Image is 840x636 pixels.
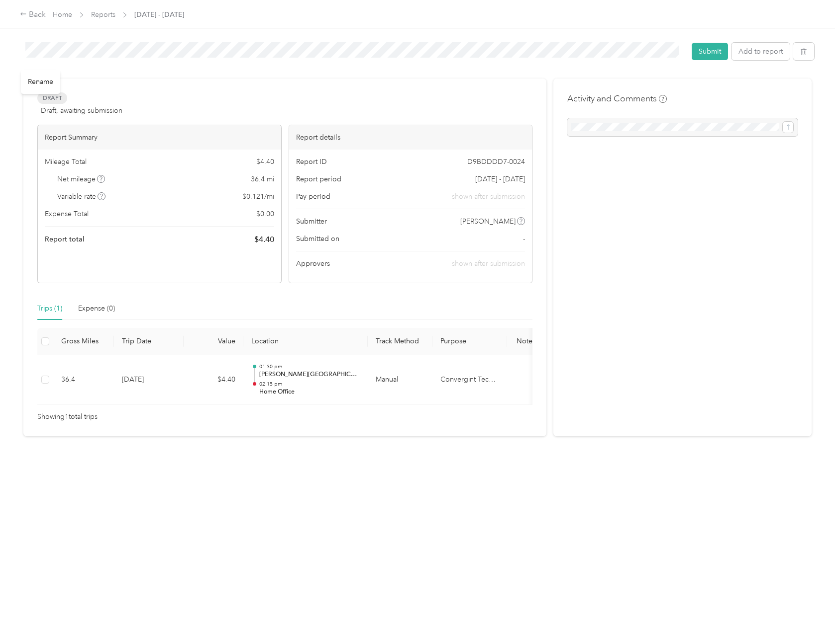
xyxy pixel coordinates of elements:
th: Gross Miles [53,328,114,355]
th: Value [184,328,243,355]
span: shown after submission [452,191,525,202]
span: [PERSON_NAME] [460,216,516,227]
div: Trips (1) [37,303,62,314]
span: $ 4.40 [256,157,274,167]
th: Track Method [368,328,432,355]
span: [DATE] - [DATE] [134,9,184,20]
td: 36.4 [53,355,114,405]
span: Submitted on [296,234,339,244]
h4: Activity and Comments [567,92,667,105]
span: Draft [37,92,67,104]
span: $ 4.40 [254,234,274,245]
button: Add to report [732,43,790,60]
span: Showing 1 total trips [37,411,98,422]
span: Report total [45,234,85,244]
p: [PERSON_NAME][GEOGRAPHIC_DATA] [259,370,360,379]
span: $ 0.121 / mi [242,191,274,202]
th: Trip Date [114,328,184,355]
span: Approvers [296,258,330,269]
p: Home Office [259,388,360,397]
span: D9BDDDD7-0024 [467,157,525,167]
span: $ 0.00 [256,209,274,219]
span: Report ID [296,157,327,167]
iframe: Everlance-gr Chat Button Frame [784,580,840,636]
span: 36.4 mi [251,174,274,184]
span: Pay period [296,191,330,202]
div: Rename [21,70,60,94]
th: Notes [507,328,544,355]
th: Location [243,328,368,355]
span: shown after submission [452,259,525,268]
td: Convergint Technologies [432,355,507,405]
p: 01:30 pm [259,363,360,370]
div: Back [20,9,46,21]
div: Report details [289,125,532,150]
a: Reports [91,10,115,19]
span: Submitter [296,216,327,227]
th: Purpose [432,328,507,355]
span: [DATE] - [DATE] [475,174,525,184]
a: Home [53,10,72,19]
span: Report period [296,174,341,184]
span: Mileage Total [45,157,87,167]
td: [DATE] [114,355,184,405]
div: Expense (0) [78,303,115,314]
p: 02:15 pm [259,381,360,388]
button: Submit [692,43,728,60]
span: Expense Total [45,209,89,219]
td: Manual [368,355,432,405]
span: Variable rate [57,191,106,202]
td: $4.40 [184,355,243,405]
span: - [523,234,525,244]
div: Report Summary [38,125,281,150]
span: Draft, awaiting submission [41,105,122,116]
span: Net mileage [57,174,105,184]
